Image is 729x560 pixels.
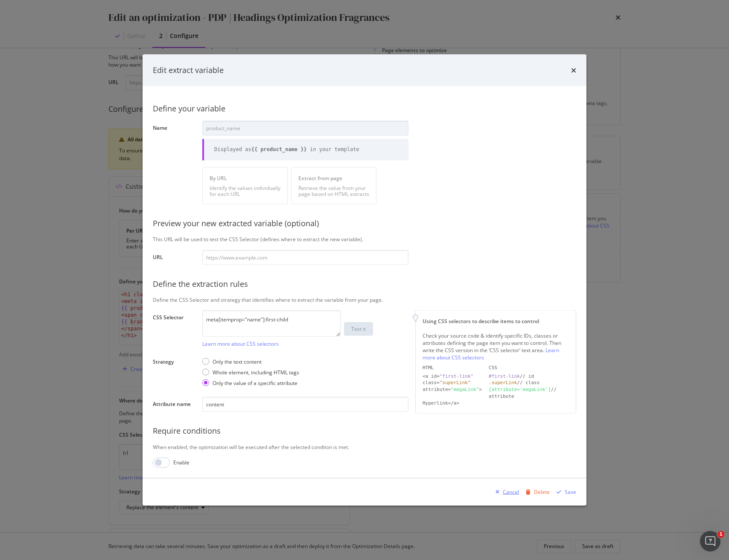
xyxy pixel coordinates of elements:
[153,103,576,114] div: Define your variable
[202,379,299,386] div: Only the value of a specific attribute
[202,250,408,265] input: https://www.example.com
[153,296,576,303] div: Define the CSS Selector and strategy that identifies where to extract the variable from your page.
[214,146,359,153] div: Displayed as in your template
[440,380,471,385] div: "superLink"
[351,325,366,332] div: Test it
[440,373,473,379] div: "first-link"
[423,400,482,406] div: Hyperlink</a>
[153,443,576,450] div: When enabled, the optimization will be executed after the selected conditon is met.
[153,314,195,345] label: CSS Selector
[489,373,520,379] div: #first-link
[503,488,519,496] div: Cancel
[153,400,195,410] label: Attribute name
[423,365,482,371] div: HTML
[153,236,576,243] div: This URL will be used to test the CSS Selector (defines where to extract the new variable).
[451,387,479,392] div: "megaLink"
[210,174,280,181] div: By URL
[153,65,224,76] div: Edit extract variable
[489,365,569,371] div: CSS
[717,531,724,538] span: 1
[173,459,190,466] div: Enable
[251,146,307,152] b: {{ product_name }}
[534,488,550,496] div: Delete
[489,387,551,392] div: [attribute='megaLink']
[298,185,369,197] div: Retrieve the value from your page based on HTML extracts
[492,485,519,499] button: Cancel
[423,386,482,400] div: attribute= >
[522,485,550,499] button: Delete
[489,386,569,400] div: // attribute
[423,379,482,386] div: class=
[143,55,586,506] div: modal
[202,358,299,365] div: Only the text content
[423,332,569,361] div: Check your source code & identify specific IDs, classes or attributes defining the page item you ...
[565,488,576,496] div: Save
[202,310,341,337] textarea: meta[itemprop="name"]:first-child
[153,358,195,388] label: Strategy
[700,531,720,551] iframe: Intercom live chat
[553,485,576,499] button: Save
[153,124,195,158] label: Name
[489,380,517,385] div: .superLink
[153,218,576,229] div: Preview your new extracted variable (optional)
[489,379,569,386] div: // class
[489,373,569,379] div: // id
[344,322,373,336] button: Test it
[423,318,569,325] div: Using CSS selectors to describe items to control
[571,65,576,76] div: times
[153,278,576,289] div: Define the extraction rules
[202,340,279,347] a: Learn more about CSS selectors
[153,426,576,437] div: Require conditions
[202,368,299,376] div: Whole element, including HTML tags
[423,373,482,379] div: <a id=
[423,346,559,361] a: Learn more about CSS selectors
[210,185,280,197] div: Identify the values individually for each URL
[153,253,195,262] label: URL
[213,358,262,365] div: Only the text content
[298,174,369,181] div: Extract from page
[213,368,299,376] div: Whole element, including HTML tags
[213,379,297,386] div: Only the value of a specific attribute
